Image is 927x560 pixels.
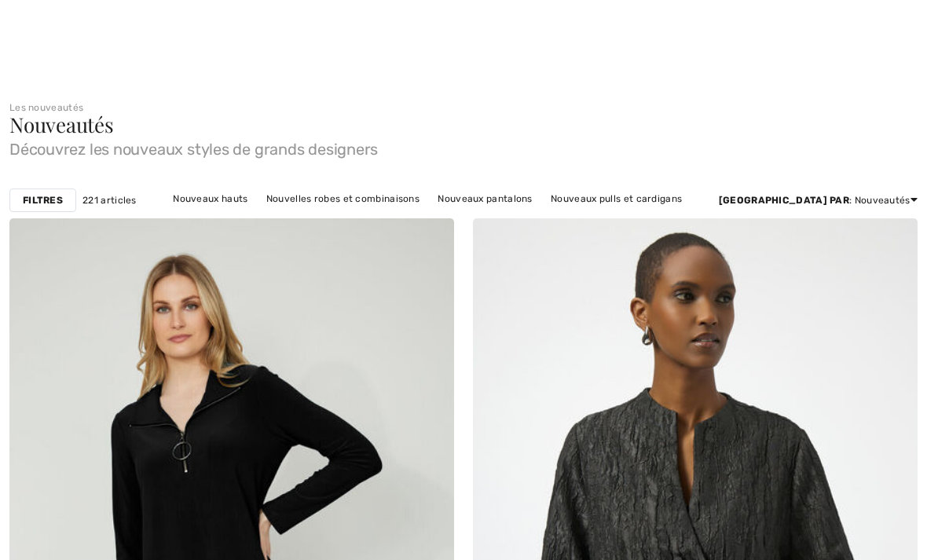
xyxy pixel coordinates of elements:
div: : Nouveautés [719,193,918,207]
a: Nouveaux vêtements d'extérieur [462,209,631,229]
span: Nouveautés [9,111,114,138]
a: Nouveaux pantalons [430,188,540,209]
strong: Filtres [23,193,63,207]
a: Nouvelles jupes [371,209,460,229]
a: Les nouveautés [9,102,83,113]
strong: [GEOGRAPHIC_DATA] par [719,195,849,206]
a: Nouveaux hauts [165,188,255,209]
a: Nouvelles robes et combinaisons [258,188,427,209]
a: Nouveaux pulls et cardigans [543,188,690,209]
span: Découvrez les nouveaux styles de grands designers [9,135,918,157]
a: Nouvelles vestes et blazers [225,209,368,229]
span: 221 articles [82,193,137,207]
